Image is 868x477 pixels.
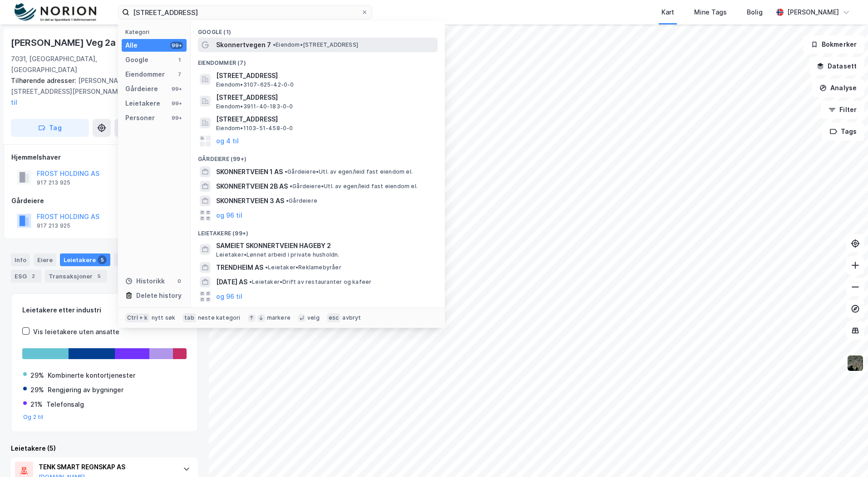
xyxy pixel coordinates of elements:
[37,222,70,229] div: 917 213 925
[290,183,292,190] span: •
[822,122,864,141] button: Tags
[15,3,96,22] img: norion-logo.80e7a08dc31c2e691866.png
[11,253,30,266] div: Info
[249,278,371,286] span: Leietaker • Drift av restauranter og kafeer
[216,114,434,125] span: [STREET_ADDRESS]
[342,314,361,321] div: avbryt
[267,314,291,321] div: markere
[847,355,864,372] img: 9k=
[216,103,293,110] span: Eiendom • 3911-40-183-0-0
[216,240,434,251] span: SAMEIET SKONNERTVEIEN HAGEBY 2
[11,54,127,75] div: 7031, [GEOGRAPHIC_DATA], [GEOGRAPHIC_DATA]
[812,79,864,97] button: Analyse
[48,370,135,381] div: Kombinerte kontortjenester
[11,75,191,108] div: [PERSON_NAME][STREET_ADDRESS][PERSON_NAME][PERSON_NAME]
[191,148,445,165] div: Gårdeiere (99+)
[45,270,107,282] div: Transaksjoner
[273,41,276,48] span: •
[216,277,247,287] span: [DATE] AS
[176,277,183,285] div: 0
[37,179,70,186] div: 917 213 925
[307,314,320,321] div: velg
[125,69,165,80] div: Eiendommer
[787,7,839,18] div: [PERSON_NAME]
[22,305,187,316] div: Leietakere etter industri
[823,433,868,477] div: Kontrollprogram for chat
[170,100,183,107] div: 99+
[170,42,183,49] div: 99+
[11,119,89,137] button: Tag
[94,272,104,281] div: 5
[11,270,41,282] div: ESG
[216,92,434,103] span: [STREET_ADDRESS]
[273,41,358,49] span: Eiendom • [STREET_ADDRESS]
[125,83,158,94] div: Gårdeiere
[11,77,78,84] span: Tilhørende adresser:
[176,56,183,63] div: 1
[30,385,44,395] div: 29%
[23,414,44,421] button: Og 2 til
[191,52,445,68] div: Eiendommer (7)
[216,181,288,192] span: SKONNERTVEIEN 2B AS
[286,197,317,204] span: Gårdeiere
[176,71,183,78] div: 7
[125,313,150,322] div: Ctrl + k
[98,255,107,264] div: 5
[182,313,196,322] div: tab
[129,5,361,19] input: Søk på adresse, matrikkel, gårdeiere, leietakere eller personer
[125,98,160,109] div: Leietakere
[216,210,242,221] button: og 96 til
[30,370,44,381] div: 29%
[34,253,56,266] div: Eiere
[249,278,252,285] span: •
[11,152,197,163] div: Hjemmelshaver
[286,197,289,204] span: •
[216,70,434,81] span: [STREET_ADDRESS]
[33,326,119,337] div: Vis leietakere uten ansatte
[661,7,674,18] div: Kart
[11,35,118,50] div: [PERSON_NAME] Veg 2a
[265,264,268,271] span: •
[216,195,284,206] span: SKONNERTVEIEN 3 AS
[11,443,198,454] div: Leietakere (5)
[125,40,138,51] div: Alle
[46,399,84,410] div: Telefonsalg
[823,433,868,477] iframe: Chat Widget
[327,313,341,322] div: esc
[125,276,165,287] div: Historikk
[114,253,159,266] div: Datasett
[191,21,445,38] div: Google (1)
[285,168,413,175] span: Gårdeiere • Utl. av egen/leid fast eiendom el.
[216,166,283,177] span: SKONNERTVEIEN 1 AS
[11,195,197,206] div: Gårdeiere
[265,264,341,271] span: Leietaker • Reklamebyråer
[216,262,263,273] span: TRENDHEIM AS
[198,314,241,321] div: neste kategori
[170,114,183,122] div: 99+
[216,291,242,302] button: og 96 til
[170,85,183,92] div: 99+
[29,272,38,281] div: 2
[136,290,182,301] div: Delete history
[125,112,155,123] div: Personer
[48,385,123,395] div: Rengjøring av bygninger
[216,251,340,258] span: Leietaker • Lønnet arbeid i private husholdn.
[191,223,445,239] div: Leietakere (99+)
[285,168,287,175] span: •
[60,253,110,266] div: Leietakere
[694,7,727,18] div: Mine Tags
[290,183,418,190] span: Gårdeiere • Utl. av egen/leid fast eiendom el.
[30,399,43,410] div: 21%
[216,136,239,146] button: og 4 til
[216,81,294,88] span: Eiendom • 3107-625-42-0-0
[809,57,864,75] button: Datasett
[125,54,148,65] div: Google
[747,7,763,18] div: Bolig
[191,304,445,320] div: Personer (99+)
[152,314,176,321] div: nytt søk
[803,35,864,54] button: Bokmerker
[39,462,174,472] div: TENK SMART REGNSKAP AS
[821,101,864,119] button: Filter
[216,39,271,50] span: Skonnertvegen 7
[216,125,293,132] span: Eiendom • 1103-51-458-0-0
